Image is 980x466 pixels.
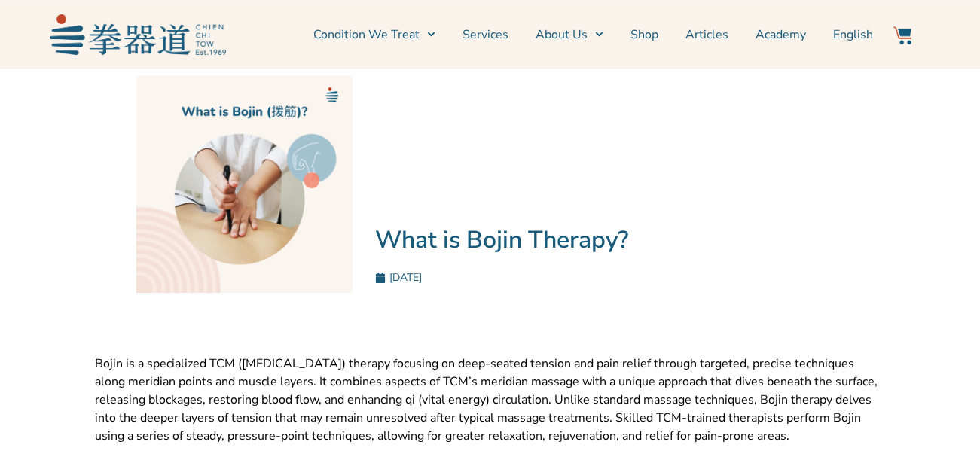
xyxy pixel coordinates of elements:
h1: What is Bojin Therapy? [375,225,836,255]
a: About Us [536,16,603,53]
span: English [833,26,873,44]
a: Shop [630,16,658,53]
span: Bojin is a specialized TCM ([MEDICAL_DATA]) therapy focusing on deep-seated tension and pain reli... [95,355,878,444]
a: Services [463,16,508,53]
a: Condition We Treat [313,16,435,53]
a: [DATE] [375,270,422,285]
a: Academy [756,16,806,53]
a: Articles [685,16,728,53]
a: English [833,16,873,53]
nav: Menu [234,16,874,53]
time: [DATE] [389,270,422,285]
img: Website Icon-03 [893,26,911,44]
